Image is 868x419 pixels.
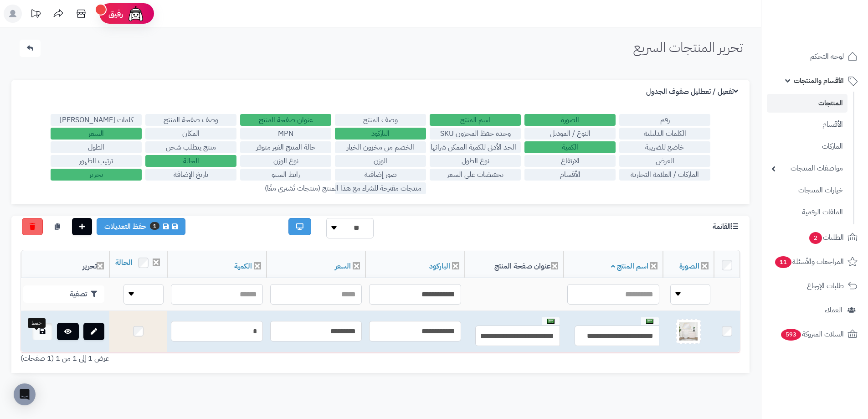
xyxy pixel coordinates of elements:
a: الكمية [234,261,252,272]
span: 2 [809,232,822,244]
label: اسم المنتج [430,114,521,126]
h3: القائمة [713,222,740,231]
label: خاضع للضريبة [619,141,710,153]
h1: تحرير المنتجات السريع [633,40,743,55]
a: لوحة التحكم [767,46,863,67]
h3: تفعيل / تعطليل صفوف الجدول [646,88,740,96]
button: تصفية [23,285,104,303]
label: الخصم من مخزون الخيار [335,141,426,153]
a: المنتجات [767,94,847,113]
span: لوحة التحكم [810,50,844,63]
label: الارتفاع [524,155,616,167]
label: وصف المنتج [335,114,426,126]
a: الصورة [679,261,699,272]
a: اسم المنتج [611,261,648,272]
label: تاريخ الإضافة [145,169,236,181]
label: عنوان صفحة المنتج [240,114,331,126]
img: ai-face.png [127,5,145,23]
label: نوع الطول [430,155,521,167]
img: العربية [547,319,555,324]
label: ترتيب الظهور [51,155,142,167]
label: صور إضافية [335,169,426,181]
a: الباركود [429,261,450,272]
label: العرض [619,155,710,167]
label: الحد الأدنى للكمية الممكن شرائها [430,141,521,153]
label: تحرير [51,169,142,181]
label: الباركود [335,128,426,140]
label: النوع / الموديل [524,128,616,140]
label: MPN [240,128,331,140]
label: كلمات [PERSON_NAME] [51,114,142,126]
label: منتج يتطلب شحن [145,141,236,153]
div: عرض 1 إلى 1 من 1 (1 صفحات) [14,353,380,364]
th: عنوان صفحة المنتج [465,251,564,278]
label: السعر [51,128,142,140]
label: الصورة [524,114,616,126]
label: الوزن [335,155,426,167]
a: المراجعات والأسئلة11 [767,251,863,273]
a: حفظ التعديلات [97,218,185,235]
label: حالة المنتج الغير متوفر [240,141,331,153]
label: وحده حفظ المخزون SKU [430,128,521,140]
label: الماركات / العلامة التجارية [619,169,710,181]
div: حفظ [28,318,46,328]
a: السعر [335,261,351,272]
th: تحرير [21,251,109,278]
label: وصف صفحة المنتج [145,114,236,126]
a: العملاء [767,299,863,321]
span: 1 [150,222,159,230]
span: السلات المتروكة [780,328,844,341]
span: الطلبات [808,231,844,244]
label: الأقسام [524,169,616,181]
a: طلبات الإرجاع [767,275,863,297]
a: الحالة [115,257,133,268]
a: الملفات الرقمية [767,202,847,222]
span: العملاء [825,304,842,316]
span: طلبات الإرجاع [807,279,844,292]
img: العربية [646,319,653,324]
label: رابط السيو [240,169,331,181]
span: رفيق [108,8,123,19]
label: نوع الوزن [240,155,331,167]
a: الطلبات2 [767,227,863,248]
a: تحديثات المنصة [24,5,47,25]
div: Open Intercom Messenger [14,383,36,405]
span: 11 [775,256,791,268]
label: تخفيضات على السعر [430,169,521,181]
img: logo-2.png [806,26,859,45]
label: الكلمات الدليلية [619,128,710,140]
a: الأقسام [767,115,847,134]
label: الكمية [524,141,616,153]
label: الطول [51,141,142,153]
label: المكان [145,128,236,140]
a: السلات المتروكة593 [767,323,863,345]
span: الأقسام والمنتجات [794,74,844,87]
span: 593 [781,329,801,341]
label: الحالة [145,155,236,167]
a: خيارات المنتجات [767,181,847,200]
label: منتجات مقترحة للشراء مع هذا المنتج (منتجات تُشترى معًا) [335,182,426,194]
a: الماركات [767,137,847,156]
a: مواصفات المنتجات [767,159,847,178]
label: رقم [619,114,710,126]
span: المراجعات والأسئلة [774,255,844,268]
